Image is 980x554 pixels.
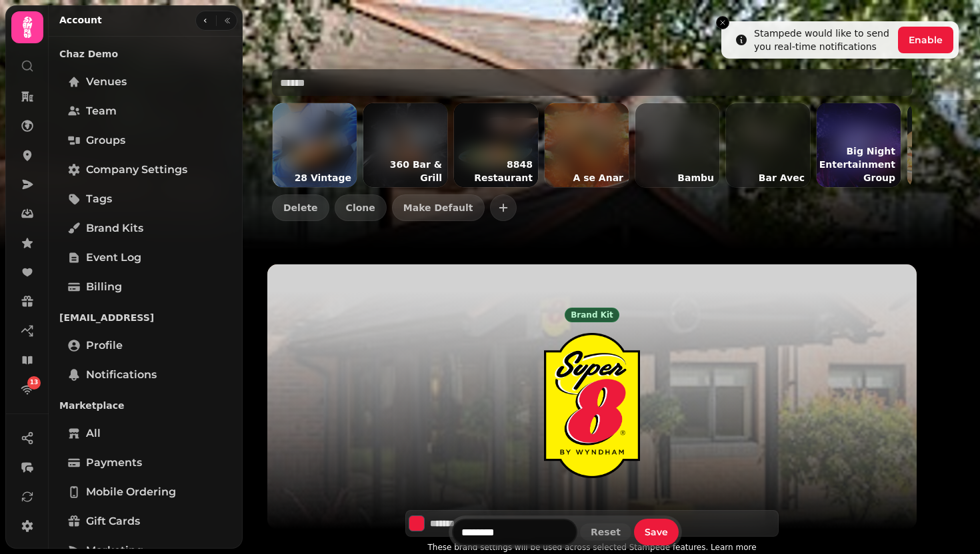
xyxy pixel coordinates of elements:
[86,250,141,266] span: Event log
[59,332,232,359] a: Profile
[346,203,375,212] span: Clone
[86,513,140,529] span: Gift cards
[86,220,143,236] span: Brand Kits
[86,162,187,178] span: Company settings
[753,168,810,187] p: Bar Avec
[544,103,629,188] a: A se Anar
[59,394,232,417] p: Marketplace
[634,519,679,545] button: Save
[580,523,631,541] button: Reset
[86,484,176,500] span: Mobile ordering
[403,203,473,212] span: Make Default
[59,13,102,27] h2: Account
[86,455,142,471] span: Payments
[453,103,539,188] a: 8848 Restaurant
[565,308,619,322] div: Brand kit
[272,103,357,188] a: 28 Vintage
[59,508,232,535] a: Gift cards
[485,322,699,489] img: aHR0cHM6Ly9maWxlcy5zdGFtcGVkZS5haS84YWVkYzEzYy1jYTViLTExZWUtOTYzZS0wYTU4YTlmZWFjMDIvbWVkaWEvZDY5O...
[405,510,779,537] div: Select color
[59,420,232,447] a: All
[86,191,112,207] span: Tags
[14,376,41,403] a: 13
[672,168,719,187] p: Bambu
[816,103,901,188] a: Big Night Entertainment Group
[59,274,232,300] a: Billing
[392,194,485,221] button: Make Default
[59,244,232,271] a: Event log
[289,168,357,187] p: 28 Vintage
[272,194,329,221] button: Delete
[59,98,232,125] a: Team
[30,378,39,388] span: 13
[86,74,127,90] span: Venues
[283,203,318,212] span: Delete
[59,42,232,66] p: Chaz Demo
[454,155,538,187] p: 8848 Restaurant
[273,103,357,187] img: aHR0cHM6Ly9maWxlcy5zdGFtcGVkZS5haS84YWVkYzEzYy1jYTViLTExZWUtOTYzZS0wYTU4YTlmZWFjMDIvbWVkaWEvNmVkZ...
[59,215,232,242] a: Brand Kits
[86,133,125,148] span: Groups
[725,103,811,188] a: Bar Avec
[363,103,447,187] img: aHR0cHM6Ly9maWxlcy5zdGFtcGVkZS5haS84YWVkYzEzYy1jYTViLTExZWUtOTYzZS0wYTU4YTlmZWFjMDIvbWVkaWEvNjAyM...
[59,127,232,154] a: Groups
[59,449,232,476] a: Payments
[59,479,232,505] a: Mobile ordering
[363,155,447,187] p: 360 Bar & Grill
[716,16,729,29] button: Close toast
[814,142,901,187] p: Big Night Entertainment Group
[59,186,232,212] a: Tags
[363,103,448,188] a: 360 Bar & Grill
[59,306,232,330] p: [EMAIL_ADDRESS]
[898,27,953,53] button: Enable
[645,527,668,537] span: Save
[86,279,122,295] span: Billing
[86,338,123,354] span: Profile
[86,367,157,383] span: Notifications
[591,527,621,537] span: Reset
[817,103,901,187] img: aHR0cHM6Ly9maWxlcy5zdGFtcGVkZS5haS84YWVkYzEzYy1jYTViLTExZWUtOTYzZS0wYTU4YTlmZWFjMDIvbWVkaWEvYTQwZ...
[59,362,232,388] a: Notifications
[86,425,101,441] span: All
[454,103,538,187] img: aHR0cHM6Ly9maWxlcy5zdGFtcGVkZS5haS84YWVkYzEzYy1jYTViLTExZWUtOTYzZS0wYTU4YTlmZWFjMDIvbWVkaWEvYjM3M...
[86,103,117,119] span: Team
[59,69,232,95] a: Venues
[754,27,893,53] div: Stampede would like to send you real-time notifications
[567,168,629,187] p: A se Anar
[635,103,720,188] a: Bambu
[545,103,629,187] img: aHR0cHM6Ly9maWxlcy5zdGFtcGVkZS5haS84YWVkYzEzYy1jYTViLTExZWUtOTYzZS0wYTU4YTlmZWFjMDIvbWVkaWEvMWNkN...
[59,156,232,183] a: Company settings
[335,194,387,221] button: Clone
